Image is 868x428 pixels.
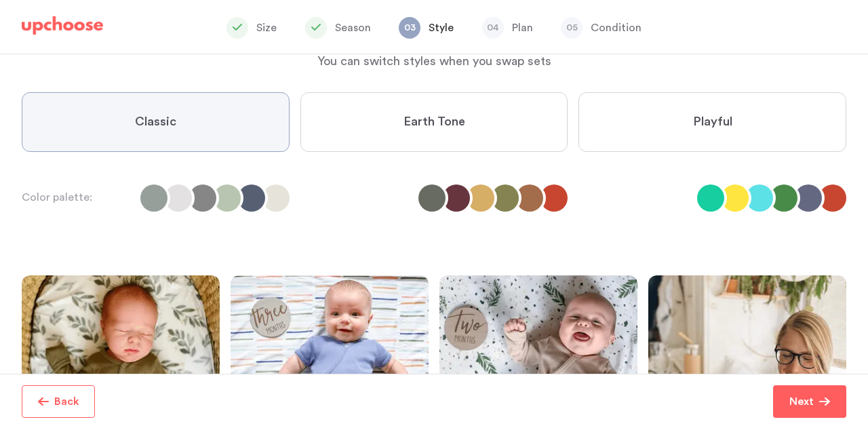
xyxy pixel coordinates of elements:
[399,17,420,39] span: 03
[512,20,533,36] p: Plan
[22,385,95,418] button: Back
[256,20,277,36] p: Size
[403,114,465,130] span: Earth Tone
[317,55,551,67] span: You can switch styles when you swap sets
[773,385,846,418] button: Next
[561,17,583,39] span: 05
[22,16,103,41] a: UpChoose
[54,393,79,410] p: Back
[789,393,814,410] p: Next
[335,20,371,36] p: Season
[591,20,642,36] p: Condition
[135,114,176,130] span: Classic
[693,114,732,130] span: Playful
[22,16,103,35] img: UpChoose
[482,17,504,39] span: 04
[429,20,454,36] p: Style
